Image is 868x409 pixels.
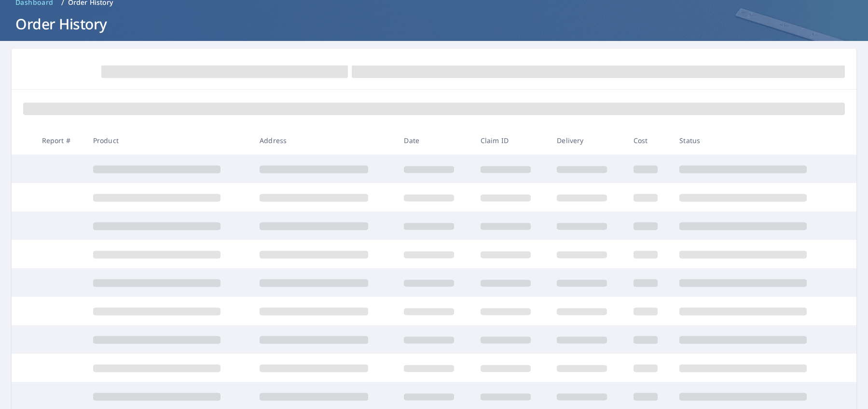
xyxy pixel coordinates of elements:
th: Claim ID [473,126,549,155]
th: Product [85,126,252,155]
th: Report # [34,126,85,155]
th: Delivery [549,126,625,155]
th: Address [252,126,396,155]
th: Cost [626,126,672,155]
th: Date [396,126,472,155]
th: Status [672,126,838,155]
h1: Order History [12,14,856,34]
